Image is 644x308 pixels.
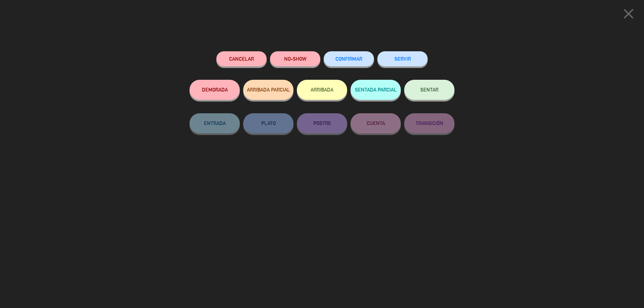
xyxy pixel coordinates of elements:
[270,51,320,66] button: NO-SHOW
[243,113,293,133] button: PLATO
[404,113,454,133] button: TRANSICIÓN
[324,51,374,66] button: CONFIRMAR
[190,80,240,100] button: DEMORADA
[216,51,267,66] button: Cancelar
[335,56,362,62] span: CONFIRMAR
[620,5,637,22] i: close
[190,113,240,133] button: ENTRADA
[297,80,347,100] button: ARRIBADA
[297,113,347,133] button: POSTRE
[247,87,290,93] span: ARRIBADA PARCIAL
[377,51,428,66] button: SERVIR
[618,5,639,25] button: close
[351,80,401,100] button: SENTADA PARCIAL
[404,80,454,100] button: SENTAR
[351,113,401,133] button: CUENTA
[243,80,293,100] button: ARRIBADA PARCIAL
[420,87,438,93] span: SENTAR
